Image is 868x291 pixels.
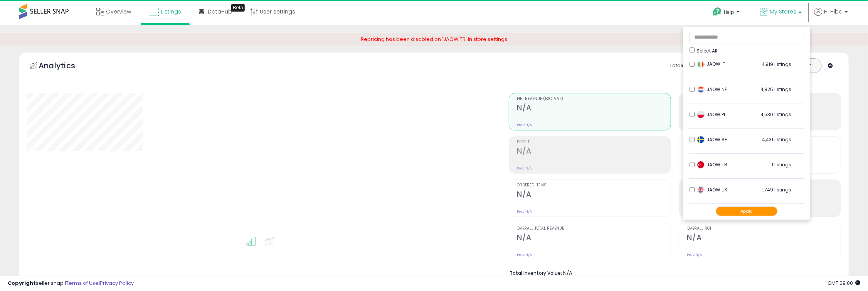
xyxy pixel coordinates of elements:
[8,280,134,287] div: seller snap | |
[161,8,181,15] span: Listings
[66,279,99,287] a: Terms of Use
[687,233,841,244] h2: N/A
[716,206,777,216] button: Apply
[772,161,791,168] span: 1 listings
[697,86,705,93] img: netherlands.png
[208,8,232,15] span: DataHub
[697,136,727,143] span: JAOW SE
[697,161,705,169] img: turkey.png
[762,186,791,193] span: 1,749 listings
[517,227,671,231] span: Overall Total Revenue
[517,190,671,200] h2: N/A
[510,268,836,277] li: N/A
[517,183,671,188] span: Ordered Items
[697,111,705,118] img: poland.png
[517,233,671,244] h2: N/A
[361,36,507,43] span: Repricing has been disabled on 'JAOW TR' in store settings
[687,252,702,257] small: Prev: N/A
[697,186,705,194] img: uk.png
[517,209,532,214] small: Prev: N/A
[712,7,722,17] i: Get Help
[824,8,843,15] span: Hi Hiba
[517,103,671,114] h2: N/A
[697,61,725,67] span: JAOW IT
[696,47,717,54] span: Select All
[517,140,671,144] span: Profit
[724,9,734,15] span: Help
[697,61,705,68] img: italy.png
[697,86,727,93] span: JAOW NE
[106,8,131,15] span: Overview
[770,8,796,15] span: My Stores
[517,147,671,157] h2: N/A
[231,4,245,12] div: Tooltip anchor
[762,61,791,68] span: 4,919 listings
[670,62,700,69] div: Totals For
[760,86,791,93] span: 4,825 listings
[39,60,90,73] h5: Analytics
[517,166,532,171] small: Prev: N/A
[828,279,860,287] span: 2025-09-12 09:00 GMT
[687,227,841,231] span: Overall ROI
[517,252,532,257] small: Prev: N/A
[510,270,562,276] b: Total Inventory Value:
[697,136,705,144] img: sweden.png
[697,161,727,168] span: JAOW TR
[697,186,727,193] span: JAOW UK
[517,97,671,101] span: Net Revenue (Exc. VAT)
[814,8,848,25] a: Hi Hiba
[760,111,791,118] span: 4,530 listings
[8,279,36,287] strong: Copyright
[517,123,532,127] small: Prev: N/A
[100,279,134,287] a: Privacy Policy
[697,111,726,118] span: JAOW PL
[762,136,791,143] span: 4,431 listings
[707,1,747,25] a: Help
